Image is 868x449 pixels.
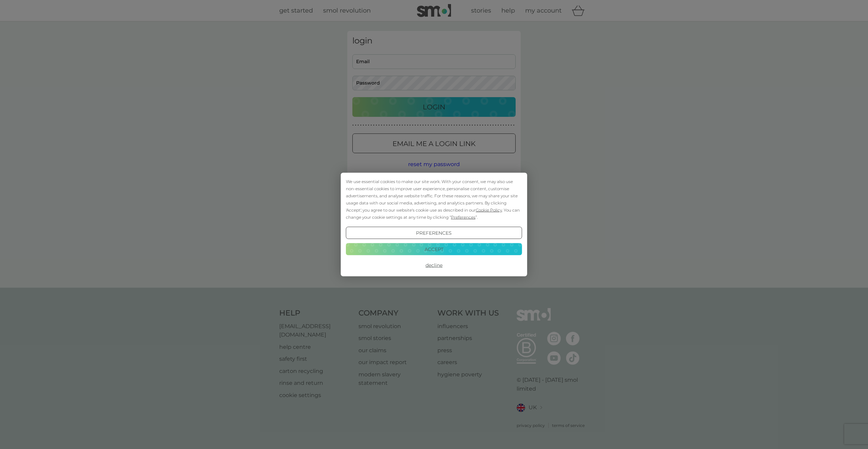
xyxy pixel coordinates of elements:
button: Decline [346,259,522,271]
div: We use essential cookies to make our site work. With your consent, we may also use non-essential ... [346,178,522,221]
span: Cookie Policy [476,208,502,213]
div: Cookie Consent Prompt [341,173,527,276]
button: Preferences [346,227,522,239]
button: Accept [346,243,522,255]
span: Preferences [451,215,475,220]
